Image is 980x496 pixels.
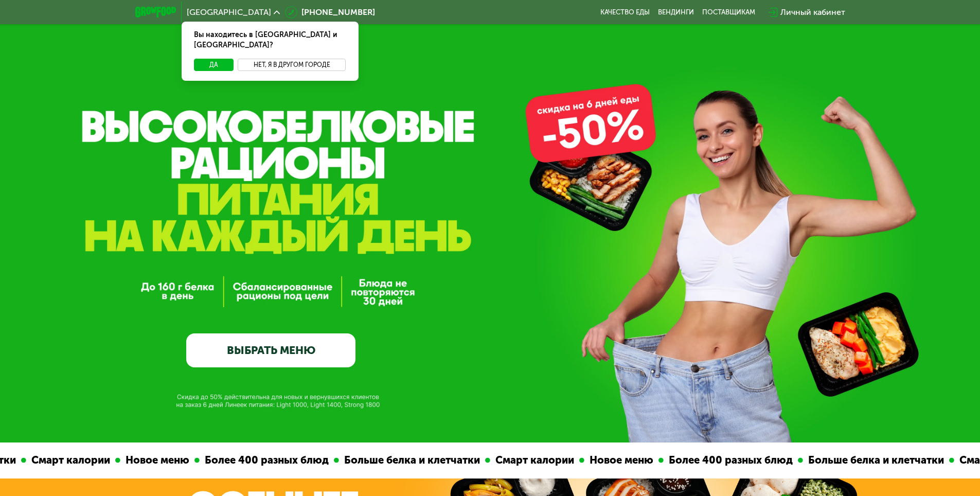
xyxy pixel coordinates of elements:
div: поставщикам [702,8,755,16]
button: Да [194,59,234,71]
button: Нет, я в другом городе [238,59,346,71]
div: Смарт калории [20,452,109,468]
div: Вы находитесь в [GEOGRAPHIC_DATA] и [GEOGRAPHIC_DATA]? [182,22,359,59]
a: ВЫБРАТЬ МЕНЮ [186,333,355,367]
a: Вендинги [658,8,694,16]
div: Более 400 разных блюд [193,452,327,468]
div: Больше белка и клетчатки [332,452,478,468]
div: Более 400 разных блюд [657,452,791,468]
a: Качество еды [600,8,650,16]
div: Больше белка и клетчатки [796,452,942,468]
div: Смарт калории [484,452,573,468]
span: [GEOGRAPHIC_DATA] [187,8,271,16]
div: Новое меню [578,452,652,468]
div: Личный кабинет [780,6,845,19]
div: Новое меню [114,452,188,468]
a: [PHONE_NUMBER] [285,6,375,19]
